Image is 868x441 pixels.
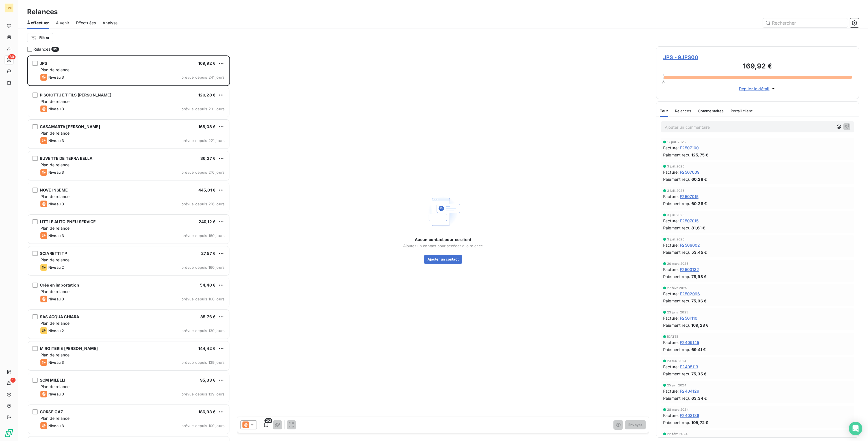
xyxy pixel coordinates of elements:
img: Logo LeanPay [5,429,14,438]
img: Empty state [425,194,461,230]
span: Paiement reçu [663,347,690,352]
span: 3 juil. 2025 [667,213,685,217]
span: 144,42 € [198,346,216,351]
span: Niveau 3 [48,423,64,428]
span: SAS ACQUA CHIARA [40,314,79,319]
span: F2409145 [680,339,699,345]
span: Paiement reçu [663,176,690,182]
span: 36,27 € [200,156,216,161]
span: prévue depuis 216 jours [181,170,225,175]
span: 95,33 € [200,378,216,382]
h3: 169,92 € [663,61,852,72]
span: 445,01 € [198,188,216,192]
span: 69,41 € [691,347,706,352]
span: 78,98 € [691,274,707,279]
span: F2404129 [680,388,699,394]
span: Paiement reçu [663,371,690,377]
span: F2506002 [680,242,700,248]
span: Facture : [663,412,679,418]
span: F2503132 [680,266,699,272]
span: 125,75 € [691,152,708,158]
span: Plan de relance [40,321,70,326]
span: 89 [8,54,16,59]
button: Ajouter un contact [424,255,462,264]
span: 105,72 € [691,420,708,425]
span: prévue depuis 139 jours [181,392,225,396]
span: Facture : [663,291,679,297]
span: Paiement reçu [663,225,690,231]
div: grid [27,55,230,441]
span: Relances [33,46,50,52]
span: prévue depuis 139 jours [181,328,225,333]
span: Niveau 2 [48,328,64,333]
span: Niveau 3 [48,107,64,111]
span: 53,45 € [691,249,707,255]
span: Aucun contact pour ce client [415,237,471,242]
span: 27 févr. 2025 [667,286,687,290]
span: Facture : [663,145,679,151]
span: Paiement reçu [663,298,690,304]
span: Paiement reçu [663,322,690,328]
span: prévue depuis 221 jours [181,138,225,143]
span: Portail client [731,109,752,113]
span: 3 juil. 2025 [667,189,685,192]
span: Facture : [663,242,679,248]
span: JPS [40,61,47,66]
span: Niveau 3 [48,75,64,79]
span: Plan de relance [40,162,70,167]
span: Facture : [663,388,679,394]
span: Niveau 3 [48,360,64,365]
span: 85,76 € [200,314,216,319]
span: 28 mars 2024 [667,408,689,411]
span: Niveau 2 [48,265,64,270]
span: 27,57 € [201,251,216,256]
span: Plan de relance [40,226,70,231]
button: Envoyer [625,420,646,429]
h3: Relances [27,7,58,17]
span: Plan de relance [40,384,70,389]
span: F2507100 [680,145,699,151]
span: MIROITERIE [PERSON_NAME] [40,346,98,351]
span: 60,28 € [691,201,707,206]
span: F2507015 [680,218,698,224]
span: Facture : [663,266,679,272]
span: À venir [56,20,69,26]
span: 240,12 € [199,219,216,224]
span: BUVETTE DE TERRA BELLA [40,156,92,161]
input: Rechercher [763,18,848,27]
span: Plan de relance [40,99,70,104]
span: Créé en importation [40,283,79,287]
span: Plan de relance [40,131,70,135]
span: prévue depuis 241 jours [181,75,225,79]
span: F2405113 [680,364,698,370]
span: Déplier le détail [739,86,770,92]
span: Niveau 3 [48,138,64,143]
span: CORSE GAZ [40,409,63,414]
span: Plan de relance [40,194,70,199]
span: 22 févr. 2024 [667,432,687,436]
span: prévue depuis 231 jours [181,107,225,111]
span: 168,08 € [198,124,216,129]
span: Niveau 3 [48,233,64,238]
span: [DATE] [667,335,678,338]
span: Tout [660,109,668,113]
span: PISCIOTTU ET FILS [PERSON_NAME] [40,92,112,97]
span: Niveau 3 [48,297,64,301]
span: Plan de relance [40,67,70,72]
span: 89 [51,47,59,52]
span: Paiement reçu [663,201,690,206]
span: Facture : [663,193,679,199]
span: Paiement reçu [663,420,690,425]
span: Facture : [663,169,679,175]
span: F2507009 [680,169,700,175]
span: Facture : [663,339,679,345]
div: CM [5,3,14,12]
span: 3 juil. 2025 [667,165,685,168]
span: Paiement reçu [663,152,690,158]
span: prévue depuis 216 jours [181,202,225,206]
span: Plan de relance [40,257,70,262]
span: prévue depuis 160 jours [181,297,225,301]
span: F2502096 [680,291,700,297]
span: 0 [662,80,665,85]
span: 75,35 € [691,371,707,377]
